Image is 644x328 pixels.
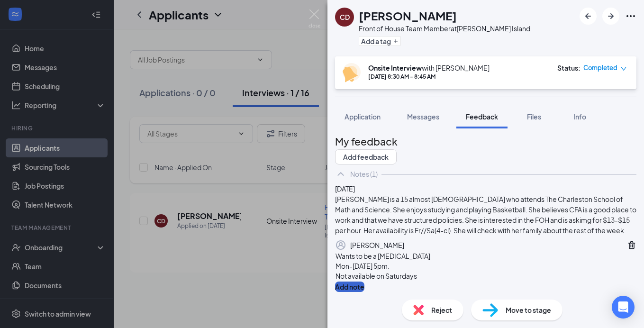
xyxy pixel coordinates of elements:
span: Not available on Saturdays [336,272,417,280]
span: Wants to be a [MEDICAL_DATA] [336,252,430,260]
span: Mon-[DATE] 5pm. [336,262,390,270]
button: Add note [335,282,364,292]
button: PlusAdd a tag [359,36,401,46]
button: Trash [627,239,636,251]
span: Files [527,112,541,121]
svg: ArrowRight [605,10,617,22]
span: [DATE] [335,184,355,193]
svg: Profile [335,239,346,251]
div: Status : [557,63,581,73]
svg: ArrowLeftNew [582,10,594,22]
button: Add feedback [335,149,397,164]
b: Onsite Interview [368,64,422,72]
div: [PERSON_NAME] is a 15 almost [DEMOGRAPHIC_DATA] who attends The Charleston School of Math and Sci... [335,194,636,236]
button: ArrowLeftNew [580,8,597,25]
div: Front of House Team Member at [PERSON_NAME] Island [359,24,530,33]
span: Move to stage [506,305,551,315]
h2: My feedback [335,134,636,149]
svg: Trash [627,240,636,250]
svg: Ellipses [625,10,636,22]
span: Application [345,112,381,121]
span: Reject [431,305,452,315]
span: Info [573,112,586,121]
div: [PERSON_NAME] [350,240,404,250]
svg: ChevronUp [335,168,346,180]
div: Notes (1) [350,169,378,179]
span: Messages [407,112,439,121]
div: with [PERSON_NAME] [368,63,490,73]
h1: [PERSON_NAME] [359,8,457,24]
svg: Plus [393,38,399,44]
button: ArrowRight [602,8,619,25]
div: [DATE] 8:30 AM - 8:45 AM [368,73,490,81]
div: CD [340,12,350,22]
div: Open Intercom Messenger [612,296,635,319]
span: down [620,65,627,72]
span: Feedback [466,112,498,121]
span: Completed [583,63,617,73]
